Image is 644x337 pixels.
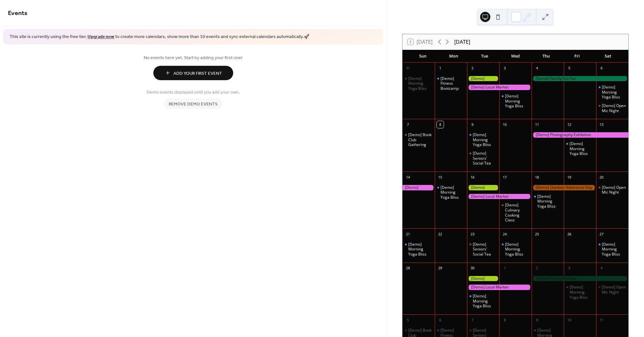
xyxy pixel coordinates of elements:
[602,285,626,295] div: [Demo] Open Mic Night
[505,94,529,109] div: [Demo] Morning Yoga Bliss
[532,185,596,190] div: [Demo] Outdoor Adventure Day
[404,231,411,238] div: 21
[570,141,594,156] div: [Demo] Morning Yoga Bliss
[598,317,605,324] div: 11
[437,174,444,181] div: 15
[402,185,435,190] div: [Demo] Photography Exhibition
[437,121,444,128] div: 8
[602,85,626,100] div: [Demo] Morning Yoga Bliss
[533,317,540,324] div: 9
[533,265,540,272] div: 2
[531,50,562,63] div: Thu
[467,132,499,147] div: [Demo] Morning Yoga Bliss
[467,151,499,166] div: [Demo] Seniors' Social Tea
[404,121,411,128] div: 7
[501,174,508,181] div: 17
[602,242,626,257] div: [Demo] Morning Yoga Bliss
[566,231,573,238] div: 26
[467,194,532,199] div: [Demo] Local Market
[404,65,411,72] div: 31
[533,231,540,238] div: 25
[602,185,626,195] div: [Demo] Open Mic Night
[532,132,628,138] div: [Demo] Photography Exhibition
[501,317,508,324] div: 8
[408,242,432,257] div: [Demo] Morning Yoga Bliss
[533,121,540,128] div: 11
[564,141,596,156] div: [Demo] Morning Yoga Bliss
[469,65,476,72] div: 2
[499,203,532,222] div: [Demo] Culinary Cooking Class
[598,121,605,128] div: 13
[499,242,532,257] div: [Demo] Morning Yoga Bliss
[8,66,379,80] a: Add Your First Event
[10,34,309,40] span: This site is currently using the free tier. to create more calendars, show more than 10 events an...
[537,194,561,209] div: [Demo] Morning Yoga Bliss
[596,103,628,113] div: [Demo] Open Mic Night
[467,185,499,190] div: [Demo] Gardening Workshop
[169,101,218,107] span: Remove demo events
[473,242,497,257] div: [Demo] Seniors' Social Tea
[566,121,573,128] div: 12
[533,174,540,181] div: 18
[408,50,438,63] div: Sun
[437,231,444,238] div: 22
[532,276,628,281] div: [Demo] Family Fun Fair
[467,85,532,90] div: [Demo] Local Market
[469,231,476,238] div: 23
[404,174,411,181] div: 14
[499,94,532,109] div: [Demo] Morning Yoga Bliss
[467,242,499,257] div: [Demo] Seniors' Social Tea
[505,203,529,222] div: [Demo] Culinary Cooking Class
[88,33,114,41] a: Upgrade now
[8,7,27,19] span: Events
[564,285,596,300] div: [Demo] Morning Yoga Bliss
[566,317,573,324] div: 10
[469,265,476,272] div: 30
[501,265,508,272] div: 1
[173,70,222,77] span: Add Your First Event
[402,242,435,257] div: [Demo] Morning Yoga Bliss
[435,185,467,200] div: [Demo] Morning Yoga Bliss
[402,76,435,91] div: [Demo] Morning Yoga Bliss
[408,76,432,91] div: [Demo] Morning Yoga Bliss
[438,50,469,63] div: Mon
[469,50,500,63] div: Tue
[598,65,605,72] div: 6
[473,151,497,166] div: [Demo] Seniors' Social Tea
[164,98,222,109] button: Remove demo events
[596,242,628,257] div: [Demo] Morning Yoga Bliss
[437,265,444,272] div: 29
[467,276,499,281] div: [Demo] Gardening Workshop
[532,76,628,81] div: [Demo] Family Fun Fair
[441,185,464,200] div: [Demo] Morning Yoga Bliss
[596,185,628,195] div: [Demo] Open Mic Night
[153,66,233,80] button: Add Your First Event
[469,317,476,324] div: 7
[593,50,623,63] div: Sat
[598,174,605,181] div: 20
[602,103,626,113] div: [Demo] Open Mic Night
[469,121,476,128] div: 9
[402,132,435,147] div: [Demo] Book Club Gathering
[437,317,444,324] div: 6
[596,285,628,295] div: [Demo] Open Mic Night
[501,121,508,128] div: 10
[147,89,240,96] span: Demo events displayed until you add your own.
[566,174,573,181] div: 19
[566,265,573,272] div: 3
[505,242,529,257] div: [Demo] Morning Yoga Bliss
[500,50,531,63] div: Wed
[404,265,411,272] div: 28
[598,265,605,272] div: 4
[441,76,464,91] div: [Demo] Fitness Bootcamp
[467,76,499,81] div: [Demo] Gardening Workshop
[501,65,508,72] div: 3
[404,317,411,324] div: 5
[473,132,497,147] div: [Demo] Morning Yoga Bliss
[598,231,605,238] div: 27
[566,65,573,72] div: 5
[435,76,467,91] div: [Demo] Fitness Bootcamp
[408,132,432,147] div: [Demo] Book Club Gathering
[469,174,476,181] div: 16
[8,54,379,61] span: No events here yet. Start by adding your first one!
